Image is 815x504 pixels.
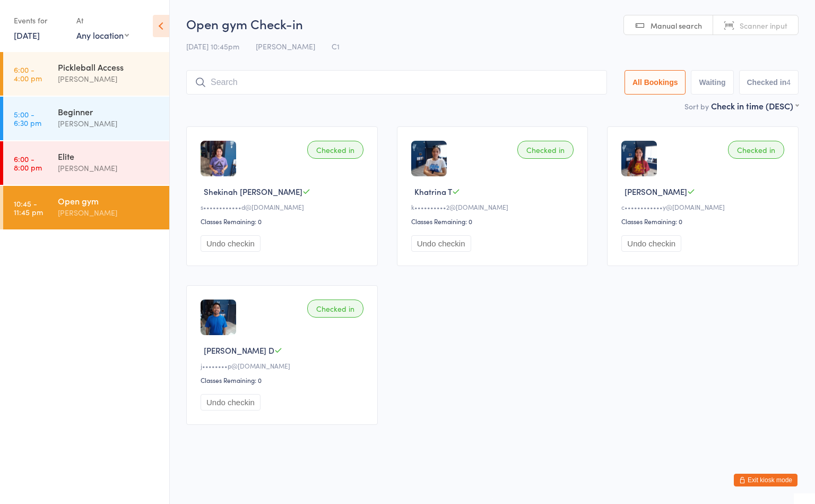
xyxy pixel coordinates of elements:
span: Manual search [651,20,702,31]
button: Undo checkin [621,235,681,252]
div: [PERSON_NAME] [58,207,160,219]
div: Checked in [307,300,363,318]
a: [DATE] [14,29,40,41]
span: [PERSON_NAME] [625,186,687,197]
span: Shekinah [PERSON_NAME] [204,186,302,197]
img: image1757436654.png [621,141,657,176]
a: 10:45 -11:45 pmOpen gym[PERSON_NAME] [3,186,169,229]
a: 6:00 -4:00 pmPickleball Access[PERSON_NAME] [3,52,169,96]
img: image1757437092.png [201,300,236,335]
div: Pickleball Access [58,61,160,73]
div: Checked in [728,141,784,159]
h2: Open gym Check-in [186,15,799,32]
div: [PERSON_NAME] [58,73,160,85]
div: [PERSON_NAME] [58,117,160,130]
button: Exit kiosk mode [734,474,797,486]
div: Beginner [58,106,160,117]
div: Classes Remaining: 0 [411,217,577,226]
a: 5:00 -6:30 pmBeginner[PERSON_NAME] [3,97,169,140]
div: Classes Remaining: 0 [201,375,367,385]
div: Check in time (DESC) [711,100,799,112]
div: Any location [76,29,129,41]
span: [PERSON_NAME] [256,41,315,52]
div: c••••••••••••y@[DOMAIN_NAME] [621,202,787,211]
img: image1757436918.png [411,141,447,176]
div: Checked in [307,141,363,159]
span: [DATE] 10:45pm [186,41,239,52]
div: s••••••••••••d@[DOMAIN_NAME] [201,202,367,211]
button: All Bookings [625,70,686,95]
a: 6:00 -8:00 pmElite[PERSON_NAME] [3,141,169,185]
button: Undo checkin [411,235,471,252]
button: Undo checkin [201,235,261,252]
span: [PERSON_NAME] D [204,345,274,356]
time: 6:00 - 4:00 pm [14,65,42,82]
span: C1 [332,41,340,52]
div: Checked in [517,141,574,159]
div: 4 [786,78,791,87]
span: Khatrina T [414,186,452,197]
div: Classes Remaining: 0 [201,217,367,226]
time: 10:45 - 11:45 pm [14,199,43,216]
div: Classes Remaining: 0 [621,217,787,226]
button: Undo checkin [201,394,261,411]
button: Waiting [691,70,733,95]
time: 5:00 - 6:30 pm [14,110,41,127]
img: image1757436280.png [201,141,236,176]
span: Scanner input [740,20,787,31]
label: Sort by [684,101,709,112]
div: k••••••••••2@[DOMAIN_NAME] [411,202,577,211]
time: 6:00 - 8:00 pm [14,155,42,172]
div: [PERSON_NAME] [58,162,160,174]
div: Open gym [58,195,160,207]
div: Elite [58,150,160,162]
div: j••••••••p@[DOMAIN_NAME] [201,361,367,370]
div: At [76,12,129,29]
input: Search [186,70,607,95]
div: Events for [14,12,66,29]
button: Checked in4 [739,70,799,95]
